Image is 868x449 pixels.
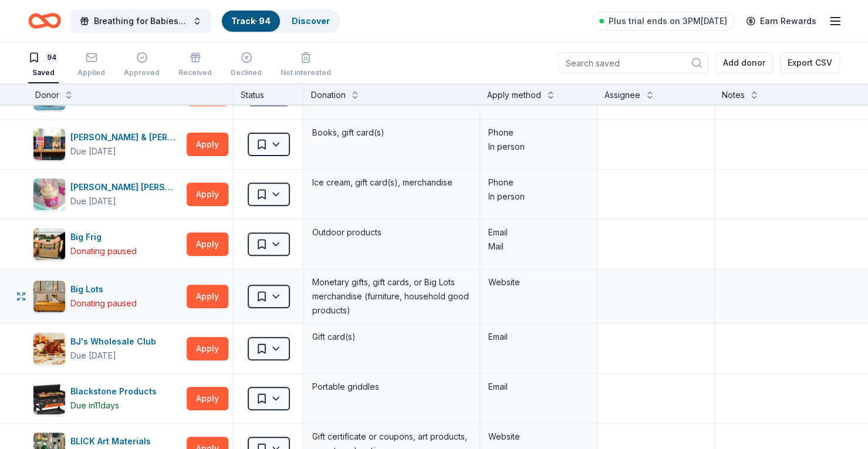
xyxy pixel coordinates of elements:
[70,296,137,310] div: Donating paused
[70,130,182,144] div: [PERSON_NAME] & [PERSON_NAME]
[178,68,212,77] div: Received
[33,228,65,260] img: Image for Big Frig
[221,9,340,33] button: Track· 94Discover
[28,68,59,77] div: Saved
[231,47,262,83] button: Declined
[33,228,182,261] button: Image for Big FrigBig FrigDonating paused
[187,133,228,156] button: Apply
[77,68,105,77] div: Applied
[70,399,119,413] div: Due in 11 days
[187,183,228,206] button: Apply
[33,332,182,365] button: Image for BJ's Wholesale ClubBJ's Wholesale ClubDue [DATE]
[70,335,161,349] div: BJ's Wholesale Club
[487,88,541,102] div: Apply method
[739,11,823,32] a: Earn Rewards
[292,16,330,26] a: Discover
[231,68,262,77] div: Declined
[231,16,271,26] a: Track· 94
[33,382,182,415] button: Image for Blackstone ProductsBlackstone ProductsDue in11days
[311,174,472,191] div: Ice cream, gift card(s), merchandise
[609,14,727,28] span: Plus trial ends on 3PM[DATE]
[70,434,156,448] div: BLICK Art Materials
[488,380,589,394] div: Email
[33,280,182,313] button: Image for Big LotsBig LotsDonating paused
[33,281,65,312] img: Image for Big Lots
[70,230,137,244] div: Big Frig
[35,88,59,102] div: Donor
[715,52,773,73] button: Add donor
[281,68,331,77] div: Not interested
[311,88,346,102] div: Donation
[488,275,589,289] div: Website
[70,144,116,158] div: Due [DATE]
[178,47,212,83] button: Received
[558,52,708,73] input: Search saved
[33,178,65,210] img: Image for Baskin Robbins
[488,175,589,190] div: Phone
[604,88,640,102] div: Assignee
[33,333,65,364] img: Image for BJ's Wholesale Club
[311,379,472,395] div: Portable griddles
[592,12,734,31] a: Plus trial ends on 3PM[DATE]
[187,285,228,308] button: Apply
[281,47,331,83] button: Not interested
[488,430,589,444] div: Website
[124,68,160,77] div: Approved
[33,128,182,161] button: Image for Barnes & Noble[PERSON_NAME] & [PERSON_NAME]Due [DATE]
[488,126,589,140] div: Phone
[70,384,161,399] div: Blackstone Products
[33,129,65,160] img: Image for Barnes & Noble
[187,232,228,256] button: Apply
[311,124,472,141] div: Books, gift card(s)
[234,83,304,104] div: Status
[70,180,182,194] div: [PERSON_NAME] [PERSON_NAME]
[70,9,211,33] button: Breathing for Babies Silent Auction
[311,274,472,319] div: Monetary gifts, gift cards, or Big Lots merchandise (furniture, household good products)
[33,178,182,211] button: Image for Baskin Robbins[PERSON_NAME] [PERSON_NAME]Due [DATE]
[488,330,589,344] div: Email
[311,329,472,345] div: Gift card(s)
[33,383,65,414] img: Image for Blackstone Products
[187,337,228,360] button: Apply
[28,47,59,83] button: 94Saved
[488,225,589,239] div: Email
[45,52,59,63] div: 94
[70,349,116,363] div: Due [DATE]
[187,387,228,410] button: Apply
[124,47,160,83] button: Approved
[94,14,188,28] span: Breathing for Babies Silent Auction
[311,224,472,241] div: Outdoor products
[488,140,589,154] div: In person
[488,239,589,254] div: Mail
[780,52,840,73] button: Export CSV
[70,282,137,296] div: Big Lots
[722,88,745,102] div: Notes
[70,194,116,208] div: Due [DATE]
[488,190,589,204] div: In person
[28,7,61,35] a: Home
[77,47,105,83] button: Applied
[70,244,137,258] div: Donating paused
